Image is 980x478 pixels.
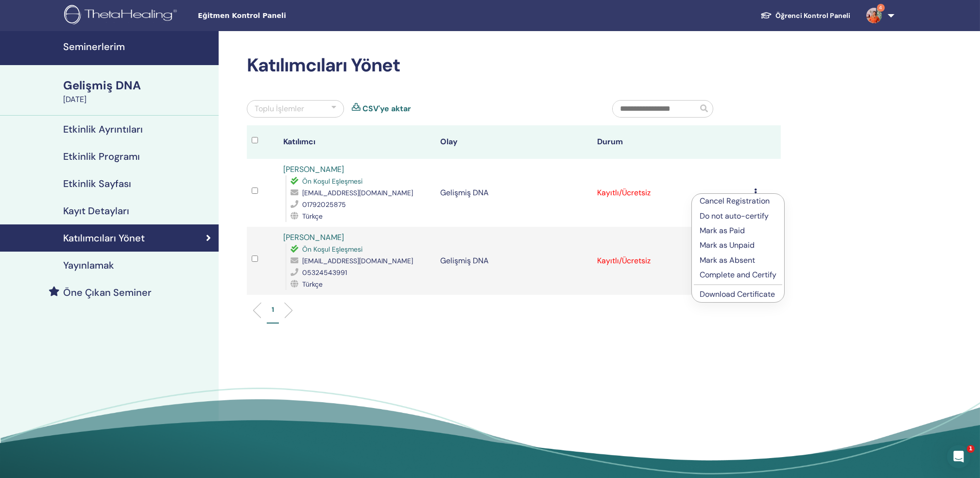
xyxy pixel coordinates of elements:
p: Mark as Absent [700,255,776,266]
span: Eğitmen Kontrol Paneli [198,11,344,21]
span: Ön Koşul Eşleşmesi [302,245,362,254]
h4: Öne Çıkan Seminer [63,287,152,298]
div: [DATE] [63,94,213,105]
a: [PERSON_NAME] [283,232,344,242]
span: Ön Koşul Eşleşmesi [302,177,362,186]
th: Olay [435,125,592,159]
p: Cancel Registration [700,195,776,207]
h4: Etkinlik Ayrıntıları [63,123,143,135]
div: Toplu İşlemler [255,103,304,115]
a: CSV'ye aktar [362,103,411,115]
p: Mark as Unpaid [700,239,776,251]
span: Türkçe [302,212,323,221]
span: 01792025875 [302,200,346,209]
span: 1 [967,445,975,453]
img: logo.png [64,5,180,27]
h4: Kayıt Detayları [63,205,129,217]
p: Mark as Paid [700,225,776,237]
img: default.jpg [866,8,882,23]
span: 05324543991 [302,268,347,277]
p: 1 [272,305,274,315]
h4: Yayınlamak [63,259,114,271]
font: Öğrenci Kontrol Paneli [776,11,851,20]
span: Türkçe [302,280,323,289]
td: Gelişmiş DNA [435,159,592,227]
img: graduation-cap-white.svg [760,11,772,19]
a: Öğrenci Kontrol Paneli [753,7,859,25]
h4: Katılımcıları Yönet [63,232,145,244]
span: [EMAIL_ADDRESS][DOMAIN_NAME] [302,256,413,265]
th: Durum [592,125,749,159]
div: Gelişmiş DNA [63,77,213,94]
a: Download Certificate [700,289,775,299]
a: Gelişmiş DNA[DATE] [57,77,219,105]
span: [EMAIL_ADDRESS][DOMAIN_NAME] [302,188,413,197]
p: Do not auto-certify [700,210,776,222]
h4: Seminerlerim [63,41,213,52]
span: 4 [877,4,885,12]
a: [PERSON_NAME] [283,164,344,174]
iframe: Intercom live chat [947,445,970,468]
h2: Katılımcıları Yönet [247,54,781,77]
p: Complete and Certify [700,269,776,281]
th: Katılımcı [278,125,435,159]
h4: Etkinlik Sayfası [63,178,131,189]
h4: Etkinlik Programı [63,151,140,162]
td: Gelişmiş DNA [435,227,592,295]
